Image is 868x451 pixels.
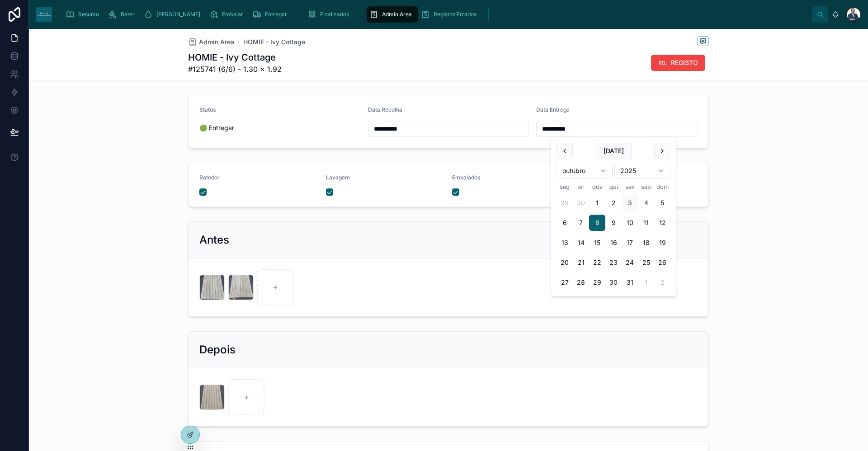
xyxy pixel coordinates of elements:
span: Registos Errados [434,11,476,18]
button: REGISTO [651,55,705,71]
button: sábado, 4 de outubro de 2025 [638,195,654,211]
span: Lavagem [326,174,350,181]
button: sexta-feira, 10 de outubro de 2025 [622,215,638,231]
span: 🟢 Entregar [199,123,361,132]
img: App logo [36,7,52,22]
a: Resumo [63,6,105,23]
a: Entregar [250,6,293,23]
button: segunda-feira, 6 de outubro de 2025 [557,215,573,231]
button: sexta-feira, 17 de outubro de 2025 [622,235,638,251]
button: domingo, 12 de outubro de 2025 [654,215,670,231]
button: domingo, 26 de outubro de 2025 [654,254,670,271]
span: Embalados [452,174,480,181]
span: Entregar [265,11,287,18]
button: sábado, 11 de outubro de 2025 [638,215,654,231]
span: Batedor [199,174,220,181]
span: Data Entrega [536,106,570,113]
a: Bater [105,6,141,23]
button: terça-feira, 21 de outubro de 2025 [573,254,589,271]
span: #125741 (6/6) - 1.30 x 1.92 [188,64,282,75]
a: Admin Area [188,38,234,47]
button: sexta-feira, 31 de outubro de 2025 [622,274,638,291]
span: Finalizados [320,11,349,18]
button: sexta-feira, 24 de outubro de 2025 [622,254,638,271]
button: terça-feira, 30 de setembro de 2025 [573,195,589,211]
button: quinta-feira, 2 de outubro de 2025 [605,195,622,211]
button: terça-feira, 7 de outubro de 2025 [573,215,589,231]
span: Admin Area [382,11,412,18]
button: quinta-feira, 23 de outubro de 2025 [605,254,622,271]
button: terça-feira, 28 de outubro de 2025 [573,274,589,291]
button: quarta-feira, 29 de outubro de 2025 [589,274,605,291]
span: Resumo [78,11,99,18]
button: quarta-feira, 8 de outubro de 2025, selected [589,215,605,231]
th: domingo [654,183,670,191]
button: segunda-feira, 29 de setembro de 2025 [557,195,573,211]
th: terça-feira [573,183,589,191]
a: [PERSON_NAME] [141,6,207,23]
th: quinta-feira [605,183,622,191]
button: quarta-feira, 15 de outubro de 2025 [589,235,605,251]
a: Embalar [207,6,250,23]
th: quarta-feira [589,183,605,191]
a: Admin Area [367,6,418,23]
button: sábado, 25 de outubro de 2025 [638,254,654,271]
span: Bater [121,11,135,18]
button: sábado, 1 de novembro de 2025 [638,274,654,291]
th: sábado [638,183,654,191]
button: quinta-feira, 9 de outubro de 2025 [605,215,622,231]
th: sexta-feira [622,183,638,191]
span: Data Recolha [368,106,402,113]
span: Status [199,106,216,113]
h2: Depois [199,343,236,357]
button: segunda-feira, 13 de outubro de 2025 [557,235,573,251]
button: quarta-feira, 22 de outubro de 2025 [589,254,605,271]
span: Admin Area [199,38,234,47]
button: quinta-feira, 16 de outubro de 2025 [605,235,622,251]
button: [DATE] [596,143,632,159]
button: Today, sexta-feira, 3 de outubro de 2025 [622,195,638,211]
table: outubro 2025 [557,183,670,291]
th: segunda-feira [557,183,573,191]
button: quarta-feira, 1 de outubro de 2025 [589,195,605,211]
div: scrollable content [59,5,812,24]
button: segunda-feira, 27 de outubro de 2025 [557,274,573,291]
a: Registos Errados [418,6,483,23]
button: domingo, 5 de outubro de 2025 [654,195,670,211]
button: domingo, 19 de outubro de 2025 [654,235,670,251]
h2: Antes [199,233,229,247]
button: terça-feira, 14 de outubro de 2025 [573,235,589,251]
span: REGISTO [671,58,698,67]
h1: HOMIE - Ivy Cottage [188,51,282,64]
a: HOMIE - Ivy Cottage [243,38,305,47]
button: domingo, 2 de novembro de 2025 [654,274,670,291]
button: segunda-feira, 20 de outubro de 2025 [557,254,573,271]
a: Finalizados [305,6,355,23]
span: [PERSON_NAME] [156,11,200,18]
button: sábado, 18 de outubro de 2025 [638,235,654,251]
button: quinta-feira, 30 de outubro de 2025 [605,274,622,291]
span: Embalar [222,11,243,18]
